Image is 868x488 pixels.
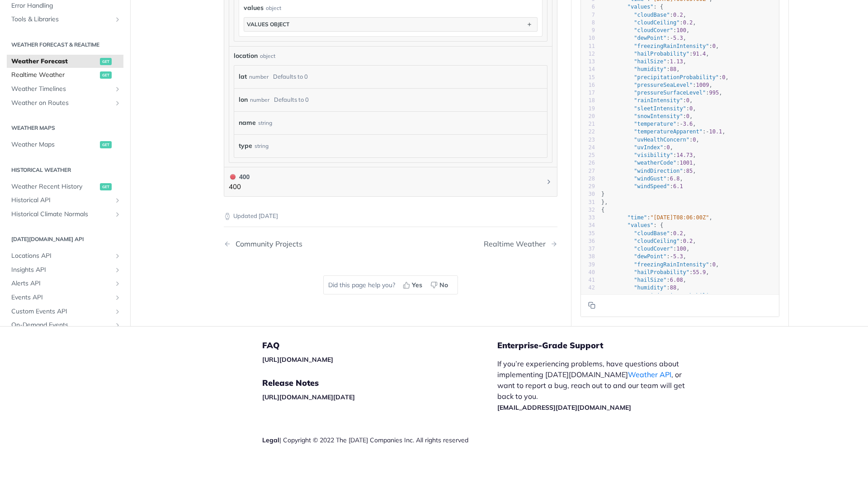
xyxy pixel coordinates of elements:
span: : , [601,113,693,119]
div: 15 [581,74,595,81]
span: 0 [722,74,725,81]
span: { [601,207,604,213]
div: 39 [581,261,595,269]
span: : , [601,19,696,26]
span: "[DATE]T08:06:00Z" [650,214,709,221]
span: : , [601,66,680,72]
div: 41 [581,276,595,284]
span: 88 [670,66,676,72]
span: "windGust" [634,175,666,182]
div: Defaults to 0 [274,93,309,106]
span: "cloudCover" [634,27,673,33]
span: 100 [676,27,686,33]
a: On-Demand EventsShow subpages for On-Demand Events [7,318,123,332]
button: Show subpages for Insights API [114,266,121,274]
span: 0 [693,137,696,143]
span: : [601,183,683,190]
span: 995 [709,90,719,96]
span: Custom Events API [11,307,112,316]
span: get [100,58,112,65]
span: Error Handling [11,1,121,10]
div: 400 [229,172,250,182]
span: "snowIntensity" [634,113,683,119]
p: 400 [229,182,250,192]
span: 0 [712,43,716,49]
span: 0 [689,105,693,112]
h2: Weather Forecast & realtime [7,41,123,49]
span: }, [601,199,608,205]
span: "sleetIntensity" [634,105,686,112]
div: 32 [581,206,595,214]
h2: Weather Maps [7,124,123,132]
button: Copy to clipboard [585,298,598,312]
span: get [100,71,112,79]
span: : { [601,4,663,10]
span: 6.08 [670,277,683,283]
span: Historical API [11,196,112,205]
div: 30 [581,190,595,198]
span: Events API [11,293,112,302]
span: 5.3 [673,35,683,41]
div: 31 [581,199,595,206]
button: Show subpages for Custom Events API [114,308,121,315]
div: 11 [581,43,595,50]
span: "values" [627,222,654,228]
span: values [244,3,264,13]
h5: Release Notes [262,378,497,389]
div: 10 [581,34,595,42]
p: Updated [DATE] [224,212,557,221]
a: Locations APIShow subpages for Locations API [7,249,123,263]
button: Yes [400,278,427,292]
span: get [100,183,112,190]
span: Weather on Routes [11,99,112,108]
span: 0.2 [673,230,683,237]
div: values object [247,21,289,28]
label: lat [239,70,247,83]
div: 38 [581,253,595,261]
span: 91.4 [693,51,706,57]
span: "values" [627,4,654,10]
label: type [239,139,252,152]
span: 1.13 [670,58,683,65]
a: Weather Mapsget [7,138,123,152]
div: 21 [581,120,595,128]
span: Realtime Weather [11,71,98,80]
a: Realtime Weatherget [7,68,123,82]
span: 0 [722,293,725,299]
div: Realtime Weather [484,240,550,248]
div: 18 [581,97,595,104]
span: "temperature" [634,121,676,127]
span: Alerts API [11,279,112,288]
span: : , [601,144,673,151]
span: 0 [686,113,689,119]
svg: Chevron [545,178,552,185]
button: 400 400400 [229,172,552,192]
a: Custom Events APIShow subpages for Custom Events API [7,305,123,318]
button: No [427,278,453,292]
span: } [601,191,604,197]
span: "hailProbability" [634,269,689,275]
span: "freezingRainIntensity" [634,43,709,49]
div: string [258,116,272,129]
div: 12 [581,50,595,58]
a: Weather TimelinesShow subpages for Weather Timelines [7,82,123,96]
div: | Copyright © 2022 The [DATE] Companies Inc. All rights reserved [262,436,497,445]
span: : , [601,293,729,299]
span: : , [601,214,712,221]
div: 14 [581,66,595,73]
span: "visibility" [634,152,673,158]
h2: [DATE][DOMAIN_NAME] API [7,235,123,243]
span: : , [601,97,693,104]
span: : , [601,51,709,57]
span: 6.8 [670,175,680,182]
span: "humidity" [634,284,666,291]
span: "rainIntensity" [634,97,683,104]
span: - [670,35,673,41]
a: Weather Forecastget [7,55,123,68]
a: Previous Page: Community Projects [224,240,367,248]
span: "windDirection" [634,168,683,174]
button: Show subpages for Alerts API [114,280,121,287]
span: 0 [686,97,689,104]
span: "dewPoint" [634,253,666,260]
div: 7 [581,11,595,19]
